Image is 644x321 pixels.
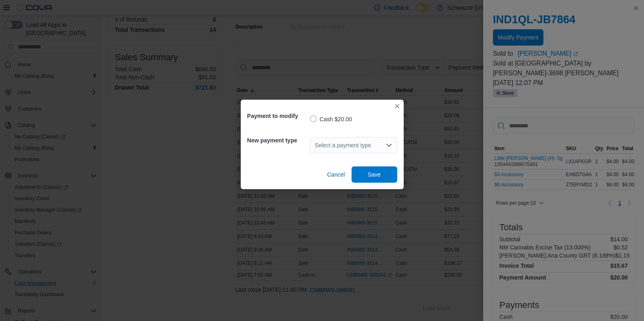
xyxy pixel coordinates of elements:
[324,166,348,183] button: Cancel
[352,166,397,183] button: Save
[310,114,352,124] label: Cash $20.00
[368,170,381,179] span: Save
[315,140,316,150] input: Accessible screen reader label
[327,170,345,179] span: Cancel
[392,101,402,111] button: Closes this modal window
[247,108,308,124] h5: Payment to modify
[247,132,308,148] h5: New payment type
[386,142,392,148] button: Open list of options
